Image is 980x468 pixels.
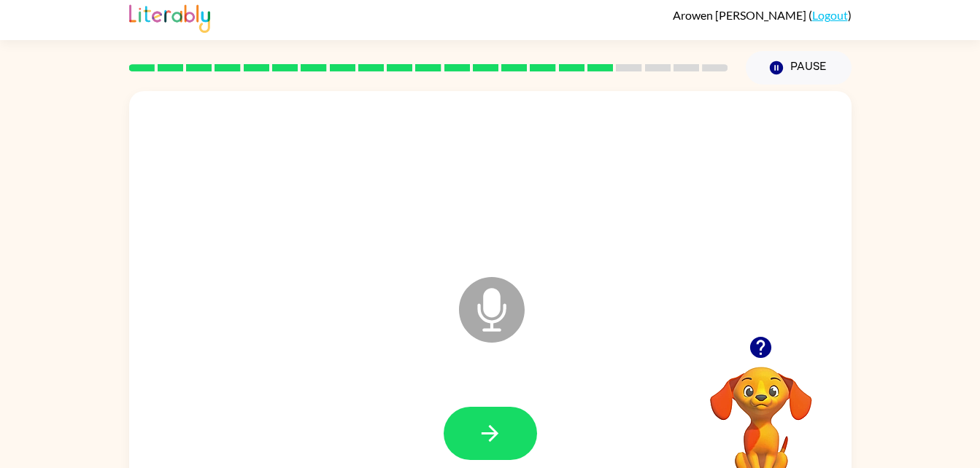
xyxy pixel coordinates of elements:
[673,8,809,22] span: Arowen [PERSON_NAME]
[129,1,210,33] img: Literably
[812,8,848,22] a: Logout
[746,51,852,85] button: Pause
[673,8,852,22] div: ( )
